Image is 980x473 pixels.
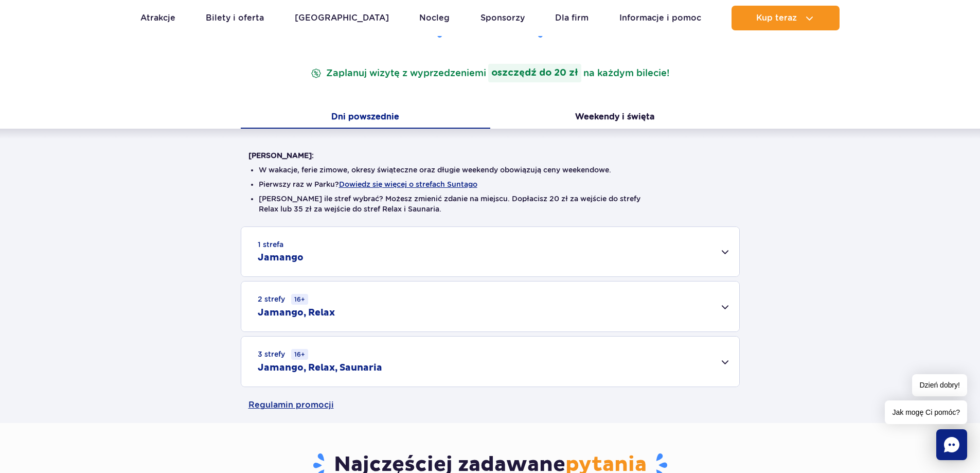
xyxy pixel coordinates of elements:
[490,107,740,129] button: Weekendy i święta
[140,6,175,30] a: Atrakcje
[885,400,967,424] span: Jak mogę Ci pomóc?
[732,6,840,30] button: Kup teraz
[258,239,283,250] small: 1 strefa
[339,180,477,188] button: Dowiedz się więcej o strefach Suntago
[206,6,264,30] a: Bilety i oferta
[488,64,581,82] strong: oszczędź do 20 zł
[295,6,389,30] a: [GEOGRAPHIC_DATA]
[291,349,308,360] small: 16+
[291,294,308,305] small: 16+
[619,6,701,30] a: Informacje i pomoc
[258,362,382,374] h2: Jamango, Relax, Saunaria
[248,387,732,423] a: Regulamin promocji
[258,307,335,319] h2: Jamango, Relax
[258,349,308,360] small: 3 strefy
[936,429,967,460] div: Chat
[309,64,671,82] p: Zaplanuj wizytę z wyprzedzeniem na każdym bilecie!
[912,374,967,396] span: Dzień dobry!
[259,194,722,214] li: [PERSON_NAME] ile stref wybrać? Możesz zmienić zdanie na miejscu. Dopłacisz 20 zł za wejście do s...
[248,151,314,160] strong: [PERSON_NAME]:
[555,6,589,30] a: Dla firm
[419,6,450,30] a: Nocleg
[259,165,722,175] li: W wakacje, ferie zimowe, okresy świąteczne oraz długie weekendy obowiązują ceny weekendowe.
[480,6,525,30] a: Sponsorzy
[258,294,308,305] small: 2 strefy
[241,107,490,129] button: Dni powszednie
[756,13,797,23] span: Kup teraz
[259,179,722,189] li: Pierwszy raz w Parku?
[258,252,304,264] h2: Jamango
